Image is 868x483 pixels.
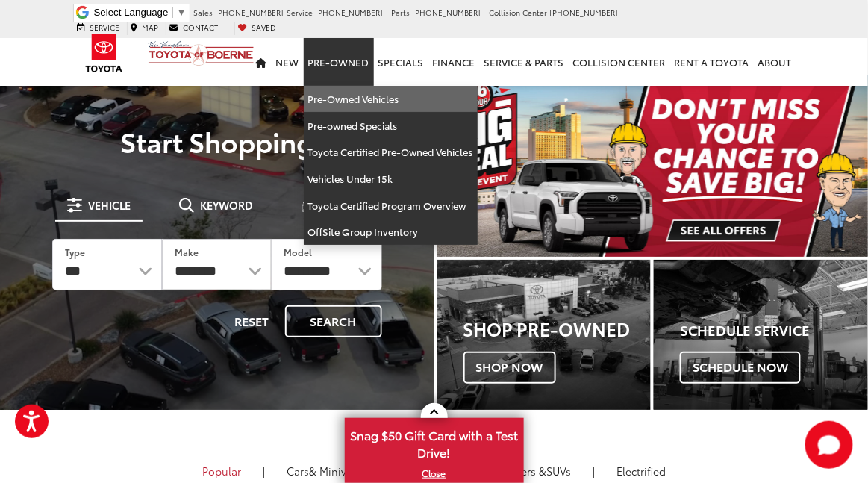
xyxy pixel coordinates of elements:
svg: Start Chat [805,421,853,469]
a: Service & Parts: Opens in a new tab [480,38,569,86]
a: Specials [374,38,428,86]
a: Map [127,22,163,35]
button: Search [285,305,382,337]
img: Vic Vaughan Toyota of Boerne [148,40,255,66]
a: Service [74,22,124,35]
label: Make [175,246,199,258]
span: Service [287,7,313,18]
button: Toggle Chat Window [805,421,853,469]
a: Pre-Owned Vehicles [304,86,478,113]
span: [PHONE_NUMBER] [315,7,384,18]
a: My Saved Vehicles [234,22,281,35]
h3: Shop Pre-Owned [463,319,652,338]
a: Schedule Service Schedule Now [654,260,868,410]
span: Sales [193,7,213,18]
a: Pre-Owned [304,38,374,86]
span: Schedule Now [680,352,801,383]
a: New [272,38,304,86]
a: Rent a Toyota [670,38,754,86]
a: Shop Pre-Owned Shop Now [437,260,652,410]
span: [PHONE_NUMBER] [215,7,284,18]
a: Pre-owned Specials [304,113,478,140]
img: Toyota [76,29,132,78]
span: [PHONE_NUMBER] [413,7,481,18]
a: Select Language​ [94,7,187,18]
span: Keyword [200,200,253,211]
a: Finance [428,38,480,86]
span: Snag $50 Gift Card with a Test Drive! [346,420,522,465]
span: & Minivan [309,464,359,479]
span: Shop Now [463,352,556,383]
a: Toyota Certified Pre-Owned Vehicles [304,139,478,166]
span: Collision Center [490,7,548,18]
div: Toyota [437,260,652,410]
a: Vehicles Under 15k [304,166,478,193]
span: Select Language [94,7,169,18]
span: Parts [392,7,410,18]
span: [PHONE_NUMBER] [550,7,619,18]
li: | [259,464,269,479]
span: Map [143,22,159,33]
label: Model [284,246,312,258]
button: Reset [222,305,282,337]
span: Service [90,22,120,33]
h4: Schedule Service [680,323,868,338]
li: | [589,464,599,479]
a: About [754,38,796,86]
div: Toyota [654,260,868,410]
p: Start Shopping [31,126,403,156]
span: Saved [252,22,277,33]
span: ▼ [177,7,187,18]
a: Contact [166,22,222,35]
a: Collision Center [569,38,670,86]
span: Contact [184,22,219,33]
span: Vehicle [88,200,131,211]
a: Home [252,38,272,86]
label: Type [65,246,85,258]
a: OffSite Group Inventory [304,219,478,245]
a: Toyota Certified Program Overview [304,193,478,219]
